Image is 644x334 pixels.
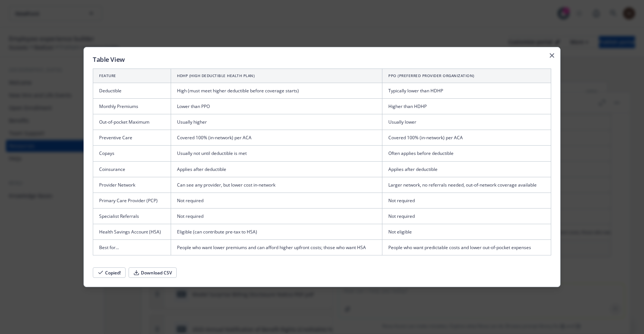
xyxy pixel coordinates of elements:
[93,56,551,63] h2: Table View
[93,177,171,193] td: Provider Network
[93,209,171,224] td: Specialist Referrals
[382,177,551,193] td: Larger network, no referrals needed, out-of-network coverage available
[93,267,126,278] button: Copied!
[382,130,551,146] td: Covered 100% (in-network) per ACA
[171,83,382,98] td: High (must meet higher deductible before coverage starts)
[171,224,382,240] td: Eligible (can contribute pre-tax to HSA)
[382,224,551,240] td: Not eligible
[93,161,171,177] td: Coinsurance
[93,240,171,255] td: Best for…
[93,146,171,161] td: Copays
[171,209,382,224] td: Not required
[382,193,551,208] td: Not required
[171,193,382,208] td: Not required
[382,240,551,255] td: People who want predictable costs and lower out-of-pocket expenses
[171,114,382,130] td: Usually higher
[93,114,171,130] td: Out-of-pocket Maximum
[171,177,382,193] td: Can see any provider, but lower cost in-network
[171,146,382,161] td: Usually not until deductible is met
[129,267,177,278] button: Download CSV
[171,99,382,114] td: Lower than PPO
[382,146,551,161] td: Often applies before deductible
[382,69,551,83] th: PPO (Preferred Provider Organization)
[382,209,551,224] td: Not required
[93,193,171,208] td: Primary Care Provider (PCP)
[382,83,551,98] td: Typically lower than HDHP
[382,161,551,177] td: Applies after deductible
[93,83,171,98] td: Deductible
[93,130,171,146] td: Preventive Care
[171,161,382,177] td: Applies after deductible
[171,69,382,83] th: HDHP (High Deductible Health Plan)
[171,240,382,255] td: People who want lower premiums and can afford higher upfront costs; those who want HSA
[171,130,382,146] td: Covered 100% (in-network) per ACA
[93,224,171,240] td: Health Savings Account (HSA)
[93,69,171,83] th: Feature
[382,114,551,130] td: Usually lower
[382,99,551,114] td: Higher than HDHP
[93,99,171,114] td: Monthly Premiums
